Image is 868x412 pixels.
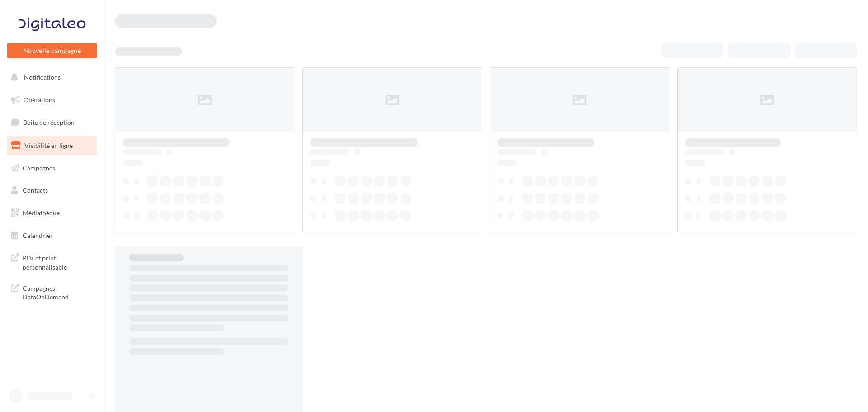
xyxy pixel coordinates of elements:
a: Visibilité en ligne [5,136,99,155]
span: Notifications [24,73,61,81]
a: Opérations [5,90,99,109]
span: Campagnes [23,164,55,171]
span: PLV et print personnalisable [23,252,93,271]
span: Contacts [23,186,48,194]
a: Campagnes DataOnDemand [5,279,99,305]
button: Notifications [5,68,95,87]
a: PLV et print personnalisable [5,248,99,275]
span: Médiathèque [23,209,60,217]
span: Campagnes DataOnDemand [23,282,93,302]
span: Calendrier [23,232,53,239]
a: Contacts [5,181,99,200]
a: Calendrier [5,226,99,245]
span: Visibilité en ligne [24,142,73,149]
span: Opérations [24,96,55,104]
a: Boîte de réception [5,113,99,132]
button: Nouvelle campagne [7,43,97,58]
a: Médiathèque [5,204,99,223]
a: Campagnes [5,159,99,178]
span: Boîte de réception [23,118,75,126]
